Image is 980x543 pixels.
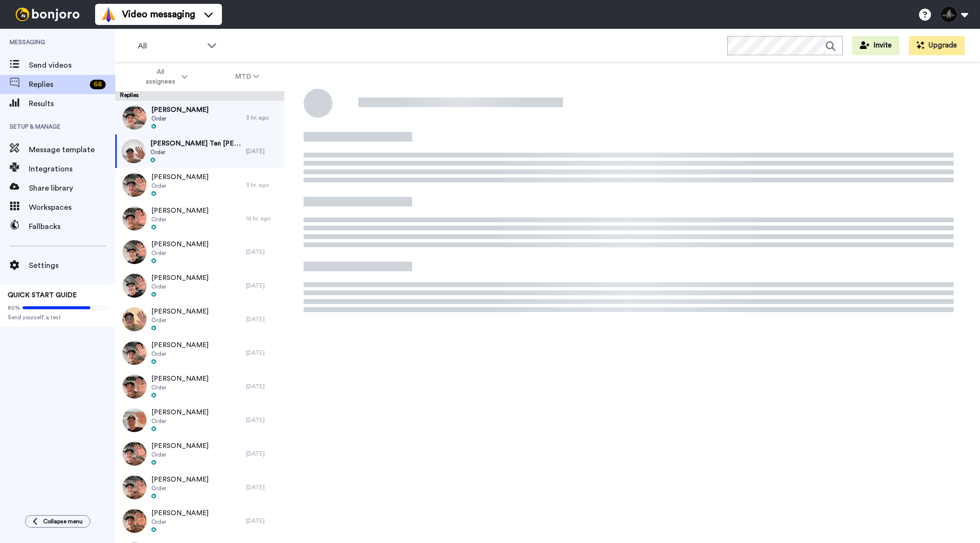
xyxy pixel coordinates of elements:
img: d01c5309-b56c-45bc-b201-a7af0a7f884a-thumb.jpg [122,475,147,499]
span: Results [29,98,115,109]
img: b09136ba-b58d-4598-9b1a-657e01885e8f-thumb.jpg [122,509,147,533]
span: Workspaces [29,202,115,213]
span: [PERSON_NAME] [151,273,208,283]
span: Collapse menu [43,518,83,525]
a: [PERSON_NAME]Order3 hr. ago [115,101,284,134]
img: bj-logo-header-white.svg [12,8,84,21]
span: Message template [29,144,115,156]
a: [PERSON_NAME]Order[DATE] [115,504,284,538]
span: Share library [29,182,115,194]
div: [DATE] [246,383,280,390]
span: Order [151,249,208,257]
button: Upgrade [909,36,965,55]
span: [PERSON_NAME] Ten [PERSON_NAME] [150,139,241,148]
button: MTD [211,68,283,85]
span: Order [151,518,208,526]
div: [DATE] [246,483,280,491]
div: 3 hr. ago [246,114,280,121]
div: Replies [115,91,284,101]
img: 2928f92d-d74f-4415-a4a2-640ce8c41eab-thumb.jpg [122,173,147,197]
span: Settings [29,260,115,271]
span: [PERSON_NAME] [151,508,208,518]
img: 6695022b-d9e9-451b-845e-63d692640ad0-thumb.jpg [122,442,147,466]
span: Video messaging [122,8,195,21]
div: [DATE] [246,315,280,323]
div: [DATE] [246,450,280,458]
span: Replies [29,79,86,90]
span: Order [151,216,208,223]
div: [DATE] [246,248,280,256]
span: All assignees [141,67,180,86]
img: 746daabd-ad06-4fa5-a617-14f5fb6fc0db-thumb.jpg [122,341,147,365]
img: f2902885-8206-4f2d-b54d-3b206e038dc3-thumb.jpg [122,106,147,130]
span: [PERSON_NAME] [151,172,208,182]
img: 53e71fb5-9ae1-41c4-8b44-95b6556c7d3a-thumb.jpg [122,408,147,432]
span: Order [150,148,241,156]
img: 045557f2-a6ee-427a-b252-e6a4ee5e83f7-thumb.jpg [122,206,147,230]
span: All [138,40,202,52]
span: [PERSON_NAME] [151,240,208,249]
span: Send yourself a test [8,314,108,321]
div: 3 hr. ago [246,181,280,189]
a: [PERSON_NAME]Order[DATE] [115,302,284,336]
div: [DATE] [246,282,280,290]
button: Invite [852,36,899,55]
span: Order [151,115,208,122]
span: Order [151,182,208,190]
span: [PERSON_NAME] [151,441,208,451]
span: [PERSON_NAME] [151,307,208,316]
div: [DATE] [246,147,280,155]
a: [PERSON_NAME]Order3 hr. ago [115,168,284,202]
img: ab514738-f614-436c-ac9a-0c287d9b9510-thumb.jpg [122,240,147,264]
img: be5a1386-e2b9-4e16-a0e6-ce3a952d6068-thumb.jpg [122,139,146,163]
span: [PERSON_NAME] [151,105,208,115]
button: All assignees [117,63,211,90]
a: [PERSON_NAME]Order[DATE] [115,269,284,302]
div: 68 [90,80,106,89]
span: Send videos [29,60,115,71]
a: [PERSON_NAME]Order[DATE] [115,370,284,403]
a: [PERSON_NAME]Order[DATE] [115,336,284,370]
span: [PERSON_NAME] [151,408,208,417]
span: [PERSON_NAME] [151,206,208,216]
div: 16 hr. ago [246,215,280,222]
span: Order [151,316,208,324]
img: 699449e3-bb3a-467c-bdf7-049cba583549-thumb.jpg [122,274,147,298]
a: [PERSON_NAME]Order[DATE] [115,437,284,471]
a: [PERSON_NAME] Ten [PERSON_NAME]Order[DATE] [115,134,284,168]
span: Order [151,417,208,425]
a: [PERSON_NAME]Order[DATE] [115,471,284,504]
span: Order [151,451,208,459]
img: 35cdd85e-faec-4704-8a45-05e66f68dcf4-thumb.jpg [122,374,147,398]
img: 891f35c2-bb58-4390-84f6-5901a24cb1ba-thumb.jpg [122,307,147,331]
span: [PERSON_NAME] [151,475,208,484]
a: [PERSON_NAME]Order[DATE] [115,235,284,269]
img: vm-color.svg [101,7,116,22]
button: Collapse menu [25,515,90,528]
span: Integrations [29,163,115,175]
div: [DATE] [246,517,280,525]
div: [DATE] [246,349,280,357]
span: Order [151,484,208,492]
span: [PERSON_NAME] [151,374,208,384]
span: Order [151,283,208,290]
div: [DATE] [246,416,280,424]
span: Order [151,384,208,391]
span: Fallbacks [29,221,115,232]
span: Order [151,350,208,358]
span: QUICK START GUIDE [8,292,77,299]
span: 80% [8,304,20,312]
a: [PERSON_NAME]Order[DATE] [115,403,284,437]
span: [PERSON_NAME] [151,340,208,350]
a: [PERSON_NAME]Order16 hr. ago [115,202,284,235]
